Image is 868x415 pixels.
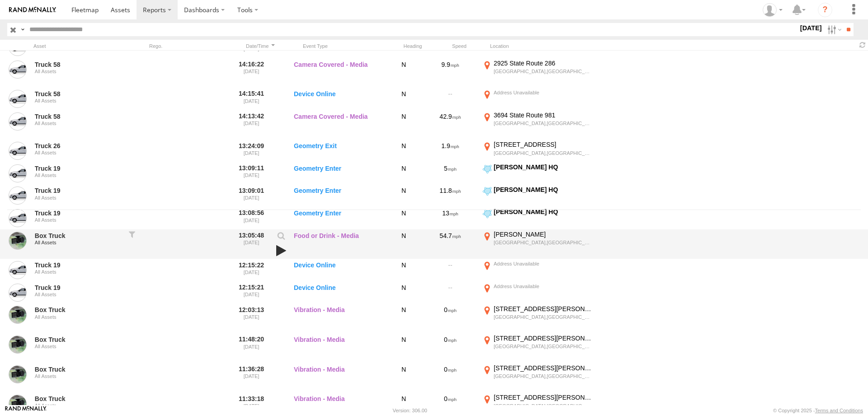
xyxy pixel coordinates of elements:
[294,208,384,228] label: Geometry Enter
[494,186,593,194] div: [PERSON_NAME] HQ
[818,3,832,17] i: ?
[35,112,123,121] a: Truck 58
[294,89,384,109] label: Device Online
[388,140,420,161] div: N
[388,334,420,362] div: N
[798,23,824,33] label: [DATE]
[35,195,123,201] div: All Assets
[494,314,593,320] div: [GEOGRAPHIC_DATA],[GEOGRAPHIC_DATA]
[35,284,123,292] a: Truck 19
[494,208,593,216] div: [PERSON_NAME] HQ
[35,306,123,314] a: Box Truck
[423,208,477,228] div: 13
[815,408,863,413] a: Terms and Conditions
[494,230,593,238] div: [PERSON_NAME]
[234,59,269,87] label: 14:16:22 [DATE]
[234,282,269,303] label: 12:15:21 [DATE]
[388,59,420,87] div: N
[423,111,477,139] div: 42.9
[274,232,289,244] label: View Event Parameters
[35,69,123,74] div: All Assets
[388,364,420,392] div: N
[481,260,594,280] label: Click to View Event Location
[294,140,384,161] label: Geometry Exit
[35,121,123,126] div: All Assets
[388,111,420,139] div: N
[494,239,593,246] div: [GEOGRAPHIC_DATA],[GEOGRAPHIC_DATA]
[481,59,594,87] label: Click to View Event Location
[388,230,420,258] div: N
[35,261,123,269] a: Truck 19
[294,334,384,362] label: Vibration - Media
[481,208,594,228] label: Click to View Event Location
[19,23,26,36] label: Search Query
[494,343,593,350] div: [GEOGRAPHIC_DATA],[GEOGRAPHIC_DATA]
[35,373,123,379] div: All Assets
[393,408,427,413] div: Version: 306.00
[35,173,123,178] div: All Assets
[9,7,56,13] img: rand-logo.svg
[35,395,123,403] a: Box Truck
[35,240,123,245] div: All Assets
[234,186,269,206] label: 13:09:01 [DATE]
[494,111,593,119] div: 3694 State Route 981
[294,260,384,280] label: Device Online
[481,163,594,184] label: Click to View Event Location
[35,142,123,150] a: Truck 26
[35,269,123,275] div: All Assets
[35,90,123,98] a: Truck 58
[294,59,384,87] label: Camera Covered - Media
[388,89,420,109] div: N
[388,260,420,280] div: N
[35,232,123,240] a: Box Truck
[423,230,477,258] div: 54.7
[857,41,868,49] span: Refresh
[35,150,123,155] div: All Assets
[481,334,594,362] label: Click to View Event Location
[481,89,594,109] label: Click to View Event Location
[481,305,594,333] label: Click to View Event Location
[234,163,269,184] label: 13:09:11 [DATE]
[234,305,269,333] label: 12:03:13 [DATE]
[294,111,384,139] label: Camera Covered - Media
[494,68,593,75] div: [GEOGRAPHIC_DATA],[GEOGRAPHIC_DATA]
[234,364,269,392] label: 11:36:28 [DATE]
[388,163,420,184] div: N
[388,305,420,333] div: N
[481,230,594,258] label: Click to View Event Location
[234,208,269,228] label: 13:08:56 [DATE]
[35,365,123,373] a: Box Truck
[824,23,843,36] label: Search Filter Options
[494,393,593,401] div: [STREET_ADDRESS][PERSON_NAME]
[388,282,420,303] div: N
[294,305,384,333] label: Vibration - Media
[35,187,123,195] a: Truck 19
[294,230,384,258] label: Food or Drink - Media
[388,208,420,228] div: N
[759,3,786,17] div: Caitlyn Akarman
[234,140,269,161] label: 13:24:09 [DATE]
[494,334,593,342] div: [STREET_ADDRESS][PERSON_NAME]
[494,59,593,67] div: 2925 State Route 286
[35,98,123,103] div: All Assets
[127,230,137,258] div: Filter to this asset's events
[494,150,593,156] div: [GEOGRAPHIC_DATA],[GEOGRAPHIC_DATA]
[35,217,123,223] div: All Assets
[234,334,269,362] label: 11:48:20 [DATE]
[423,364,477,392] div: 0
[35,292,123,297] div: All Assets
[35,61,123,69] a: Truck 58
[5,406,47,415] a: Visit our Website
[243,43,278,49] div: Click to Sort
[423,305,477,333] div: 0
[773,408,863,413] div: © Copyright 2025 -
[35,314,123,320] div: All Assets
[35,164,123,173] a: Truck 19
[234,230,269,258] label: 13:05:48 [DATE]
[494,305,593,313] div: [STREET_ADDRESS][PERSON_NAME]
[294,364,384,392] label: Vibration - Media
[274,244,289,257] a: View Attached Media (Video)
[494,364,593,372] div: [STREET_ADDRESS][PERSON_NAME]
[481,111,594,139] label: Click to View Event Location
[388,186,420,206] div: N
